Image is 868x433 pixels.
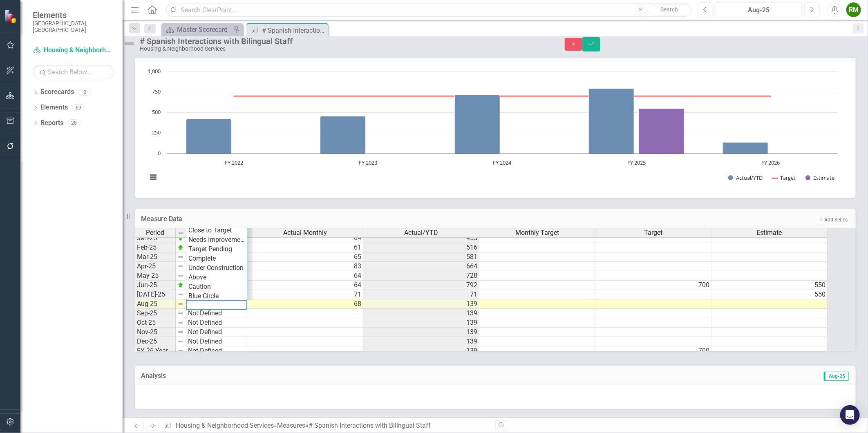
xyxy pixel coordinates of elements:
[158,150,161,157] text: 0
[728,174,763,181] button: Show Actual/YTD
[135,309,176,318] td: Sep-25
[177,291,184,298] img: 8DAGhfEEPCf229AAAAAElFTkSuQmCC
[177,319,184,326] img: 8DAGhfEEPCf229AAAAAElFTkSuQmCC
[723,142,768,154] path: FY 2026, 139. Actual/YTD.
[163,25,231,35] a: Master Scorecard
[363,337,479,346] td: 139
[644,229,662,237] span: Target
[123,37,136,50] img: Not Defined
[135,271,176,281] td: May-25
[141,372,490,379] h3: Analysis
[177,348,184,354] img: 8DAGhfEEPCf229AAAAAElFTkSuQmCC
[718,5,799,15] div: Aug-25
[135,290,176,299] td: [DATE]-25
[143,67,842,190] svg: Interactive chart
[716,2,802,17] button: Aug-25
[711,281,828,290] td: 550
[177,254,184,260] img: 8DAGhfEEPCf229AAAAAElFTkSuQmCC
[761,159,780,166] text: FY 2026
[178,230,184,237] img: 8DAGhfEEPCf229AAAAAElFTkSuQmCC
[186,226,247,235] td: Close to Target
[135,252,176,262] td: Mar-25
[363,346,479,356] td: 139
[780,174,796,181] text: Target
[320,116,366,154] path: FY 2023, 455. Actual/YTD.
[262,25,326,36] div: # Spanish Interactions with Bilingual Staff
[816,216,850,224] button: Add Series
[177,310,184,317] img: 8DAGhfEEPCf229AAAAAElFTkSuQmCC
[493,159,512,166] text: FY 2024
[233,94,772,98] g: Target, series 2 of 3. Line with 5 data points.
[247,252,363,262] td: 65
[363,262,479,271] td: 664
[176,422,274,429] a: Housing & Neighborhood Services
[309,422,431,429] div: # Spanish Interactions with Bilingual Staff
[146,229,165,237] span: Period
[363,318,479,328] td: 139
[757,229,782,237] span: Estimate
[177,272,184,279] img: 8DAGhfEEPCf229AAAAAElFTkSuQmCC
[805,174,834,181] button: Show Estimate
[135,262,176,271] td: Apr-25
[143,67,848,190] div: Chart. Highcharts interactive chart.
[846,2,861,17] button: RM
[67,120,81,127] div: 28
[660,6,678,13] span: Search
[177,263,184,270] img: 8DAGhfEEPCf229AAAAAElFTkSuQmCC
[186,254,247,263] td: Complete
[363,290,479,299] td: 71
[627,159,646,166] text: FY 2025
[589,88,634,154] path: FY 2025 , 792. Actual/YTD.
[33,20,114,33] small: [GEOGRAPHIC_DATA], [GEOGRAPHIC_DATA]
[177,244,184,251] img: zOikAAAAAElFTkSuQmCC
[363,252,479,262] td: 581
[135,337,176,346] td: Dec-25
[186,119,232,154] path: FY 2022, 422. Actual/YTD.
[277,422,305,429] a: Measures
[177,25,231,35] div: Master Scorecard
[595,281,711,290] td: 700
[247,262,363,271] td: 83
[736,174,763,181] text: Actual/YTD
[186,263,247,273] td: Under Construction
[455,95,500,154] path: FY 2024, 712. Actual/YTD.
[135,346,176,356] td: FY 26 Year End
[283,229,327,237] span: Actual Monthly
[33,46,114,55] a: Housing & Neighborhood Services
[177,282,184,288] img: zOikAAAAAElFTkSuQmCC
[40,87,74,97] a: Scorecards
[141,215,531,223] h3: Measure Data
[186,282,247,292] td: Caution
[247,299,363,309] td: 68
[225,159,243,166] text: FY 2022
[147,172,159,183] button: View chart menu, Chart
[135,299,176,309] td: Aug-25
[186,328,247,337] td: Not Defined
[177,338,184,345] img: 8DAGhfEEPCf229AAAAAElFTkSuQmCC
[140,46,548,52] div: Housing & Neighborhood Services
[152,129,161,136] text: 250
[363,309,479,318] td: 139
[186,346,247,356] td: Not Defined
[78,89,91,96] div: 2
[247,271,363,281] td: 64
[140,37,548,46] div: # Spanish Interactions with Bilingual Staff
[164,421,489,431] div: » »
[152,108,161,116] text: 500
[33,65,114,79] input: Search Below...
[247,281,363,290] td: 64
[363,243,479,252] td: 516
[186,235,247,245] td: Needs Improvement
[824,372,849,381] span: Aug-25
[247,290,363,299] td: 71
[363,328,479,337] td: 139
[515,229,559,237] span: Monthly Target
[135,243,176,252] td: Feb-25
[247,243,363,252] td: 61
[33,10,114,20] span: Elements
[772,174,796,181] button: Show Target
[186,292,247,301] td: Blue Circle
[4,9,18,24] img: ClearPoint Strategy
[186,337,247,346] td: Not Defined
